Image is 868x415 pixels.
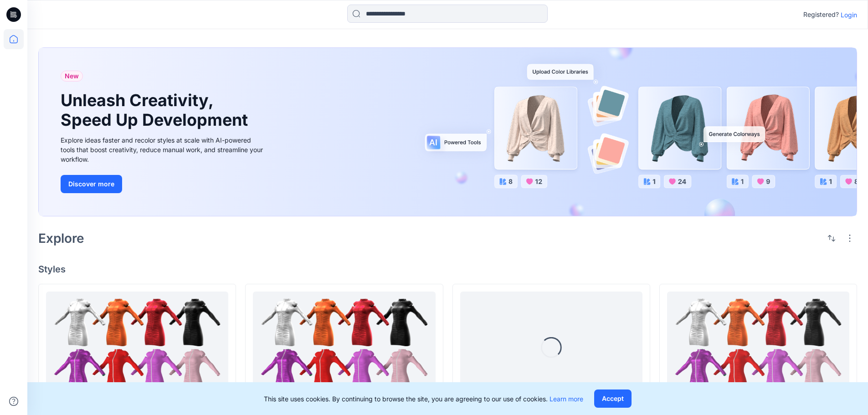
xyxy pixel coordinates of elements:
h1: Unleash Creativity, Speed Up Development [61,91,252,130]
p: This site uses cookies. By continuing to browse the site, you are agreeing to our use of cookies. [264,394,583,404]
p: Registered? [803,9,839,20]
a: Automation [46,292,228,404]
h2: Explore [38,231,84,246]
div: Explore ideas faster and recolor styles at scale with AI-powered tools that boost creativity, red... [61,135,266,164]
a: Automation [253,292,435,404]
p: Login [841,10,857,20]
button: Accept [594,389,632,408]
a: Learn more [550,395,583,403]
h4: Styles [38,264,857,275]
a: Discover more [61,175,266,193]
span: New [65,71,79,82]
button: Discover more [61,175,122,193]
a: Automation [667,292,849,404]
